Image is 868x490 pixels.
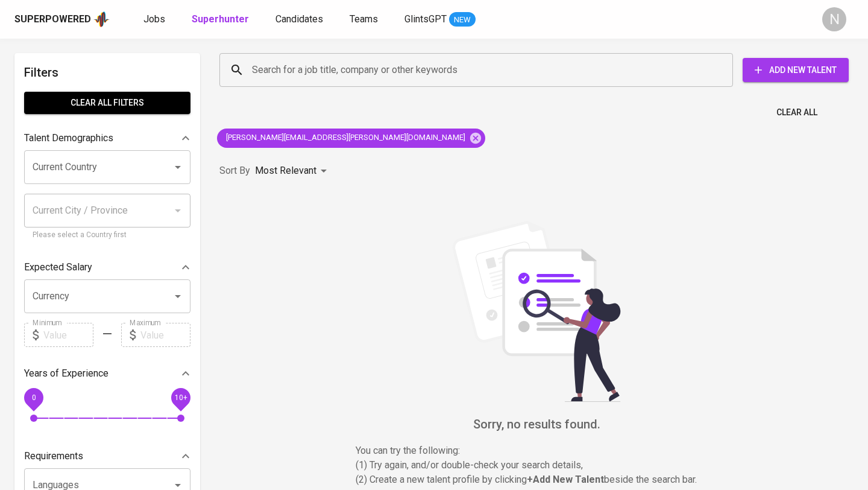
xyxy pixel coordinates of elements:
a: Candidates [275,12,325,27]
a: GlintsGPT NEW [404,12,476,27]
span: Jobs [143,13,165,25]
div: [PERSON_NAME][EMAIL_ADDRESS][PERSON_NAME][DOMAIN_NAME] [217,129,485,148]
button: Open [169,288,186,305]
a: Jobs [143,12,168,27]
p: Sort By [219,164,250,178]
div: Years of Experience [24,361,190,386]
a: Teams [350,12,380,27]
b: Superhunter [192,13,249,25]
button: Open [169,159,186,176]
p: Years of Experience [24,366,108,381]
span: NEW [449,14,476,26]
img: app logo [93,10,110,28]
h6: Sorry, no results found. [219,415,854,434]
p: Please select a Country first [33,229,182,241]
span: Candidates [275,13,323,25]
div: Requirements [24,444,190,468]
img: file_searching.svg [446,221,627,402]
input: Value [140,323,190,347]
button: Add New Talent [743,58,849,82]
button: Clear All [772,101,822,124]
a: Superpoweredapp logo [14,10,110,28]
button: Clear All filters [24,92,190,114]
p: (2) Create a new talent profile by clicking beside the search bar. [356,472,717,487]
p: Requirements [24,449,83,463]
div: Expected Salary [24,255,190,279]
p: (1) Try again, and/or double-check your search details, [356,458,717,472]
div: Superpowered [14,13,91,27]
span: Clear All filters [34,95,181,110]
p: Talent Demographics [24,131,113,145]
span: 0 [31,393,36,402]
div: Most Relevant [255,160,331,182]
b: + Add New Talent [527,474,604,485]
p: You can try the following : [356,444,717,458]
span: Add New Talent [752,63,839,78]
a: Superhunter [192,12,251,27]
span: Teams [350,13,378,25]
div: Talent Demographics [24,126,190,150]
input: Value [43,323,93,347]
span: GlintsGPT [404,13,447,25]
span: 10+ [174,393,187,402]
div: N [822,7,846,31]
p: Expected Salary [24,260,92,275]
p: Most Relevant [255,164,316,178]
span: [PERSON_NAME][EMAIL_ADDRESS][PERSON_NAME][DOMAIN_NAME] [217,132,473,144]
span: Clear All [776,105,817,120]
h6: Filters [24,63,190,82]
